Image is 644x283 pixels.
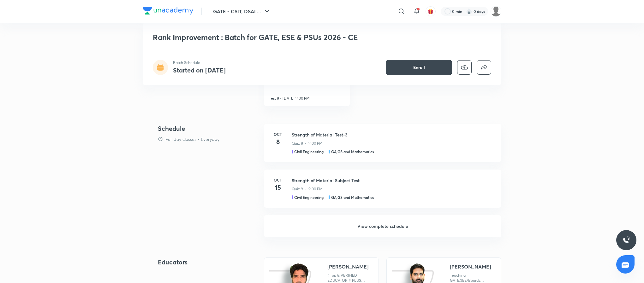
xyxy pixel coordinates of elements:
h3: Strength of Material Subject Test [292,177,494,184]
img: ttu [623,236,630,244]
p: Quiz 9 • 9:00 PM [292,186,323,192]
button: Enroll [386,60,452,75]
p: Batch Schedule [173,60,226,66]
p: Quiz 8 • 9:00 PM [292,141,323,146]
p: Full day classes • Everyday [165,136,219,142]
img: streak [466,8,472,14]
a: Oct15Strength of Material Subject TestQuiz 9 • 9:00 PMCivil EngineeringGA,GS and Mathematics [264,170,501,215]
h4: 15 [271,183,284,192]
div: #Top & VERIFIED EDUCATOR # PLUS EDUCATOR Referral Code:- CIVILGURU (Maximum discount) [327,273,373,283]
h4: Schedule [158,124,259,133]
h5: Civil Engineering [294,149,324,154]
h4: Started on [DATE] [173,66,226,74]
a: Oct8Strength of Material Test-3Quiz 8 • 9:00 PMCivil EngineeringGA,GS and Mathematics [264,124,501,170]
a: Company Logo [143,7,194,16]
h5: Civil Engineering [294,194,324,200]
h6: Oct [271,131,284,137]
img: avatar [428,9,433,14]
button: avatar [426,6,436,16]
div: [PERSON_NAME] [450,263,491,270]
h3: Strength of Material Test-3 [292,131,494,138]
div: [PERSON_NAME] [327,263,368,270]
h1: Rank Improvement : Batch for GATE, ESE & PSUs 2026 - CE [153,33,400,42]
img: Rajalakshmi [491,6,501,17]
span: Enroll [413,64,425,71]
img: Company Logo [143,7,194,14]
h4: Educators [158,257,244,267]
h5: GA,GS and Mathematics [331,149,374,154]
button: GATE - CSIT, DSAI ... [209,5,275,18]
h4: 8 [271,137,284,147]
h5: GA,GS and Mathematics [331,194,374,200]
h6: Oct [271,177,284,183]
div: Teaching GATE/JEE/Boards Maths+Aptitude from more than a Decade. Double Graduated, [DOMAIN_NAME] ... [450,273,496,283]
h6: View complete schedule [264,215,501,237]
p: Test 8 • [DATE] 9:00 PM [269,95,310,101]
